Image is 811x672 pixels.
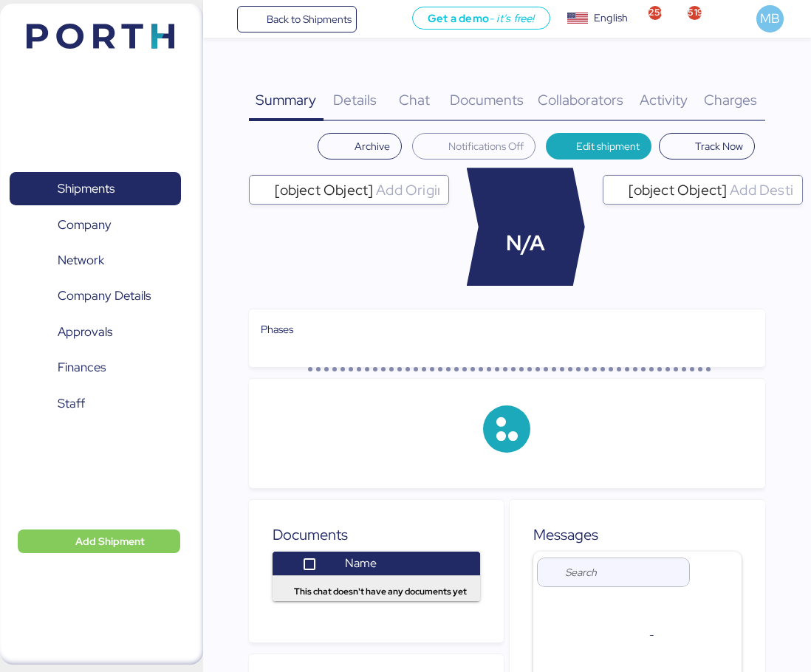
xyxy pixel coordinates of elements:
span: MB [760,9,780,28]
span: Company Details [58,285,151,306]
a: Company Details [10,279,181,313]
span: [object Object] [275,183,374,196]
span: Activity [640,90,688,109]
span: N/A [506,227,545,259]
input: [object Object] [727,181,795,199]
div: English [594,10,628,26]
a: Back to Shipments [237,6,357,32]
div: Documents [273,524,481,546]
span: Documents [450,90,524,109]
a: Approvals [10,315,181,349]
span: Chat [399,90,430,109]
span: Finances [58,357,106,378]
span: Network [58,250,104,271]
a: Network [10,244,181,278]
button: Add Shipment [18,529,180,553]
div: Messages [533,524,742,546]
span: Collaborators [538,90,623,109]
span: Approvals [58,321,112,343]
span: Name [345,555,377,571]
button: Track Now [659,133,756,160]
span: Charges [704,90,757,109]
input: Search [565,558,681,587]
a: Finances [10,351,181,385]
span: [object Object] [629,183,728,196]
button: Menu [212,7,237,32]
input: [object Object] [373,181,442,199]
span: Add Shipment [75,532,145,550]
span: Notifications Off [448,137,524,155]
a: Staff [10,387,181,421]
span: Staff [58,393,85,414]
a: Shipments [10,172,181,206]
span: Details [333,90,377,109]
button: Archive [318,133,402,160]
div: Phases [261,321,754,337]
span: Back to Shipments [267,10,352,28]
span: Summary [256,90,316,109]
span: Track Now [695,137,743,155]
a: Company [10,208,181,241]
span: Company [58,214,112,236]
span: Archive [355,137,390,155]
button: Edit shipment [546,133,651,160]
span: This chat doesn't have any documents yet [294,585,467,598]
span: Shipments [58,178,114,199]
button: Notifications Off [412,133,536,160]
span: Edit shipment [576,137,640,155]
